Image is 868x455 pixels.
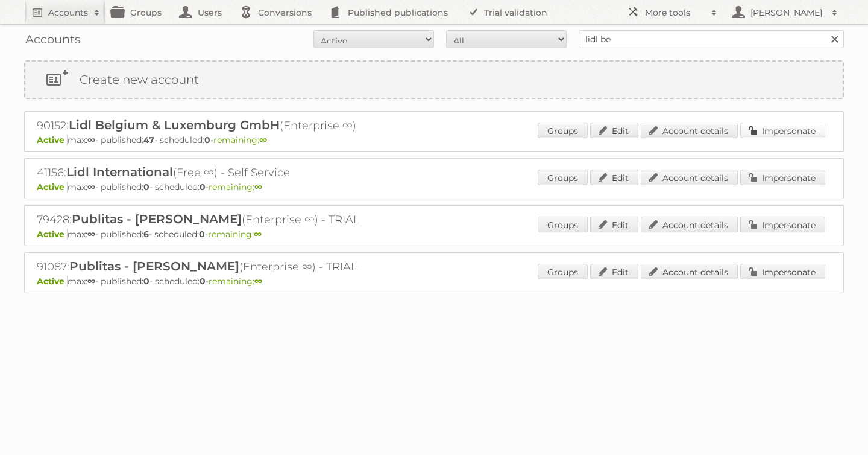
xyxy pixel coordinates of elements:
span: Publitas - [PERSON_NAME] [69,259,239,273]
strong: 47 [143,135,154,145]
strong: ∞ [87,135,95,145]
span: remaining: [209,182,262,192]
strong: 0 [143,276,149,287]
a: Create new account [25,62,843,98]
a: Impersonate [740,122,825,138]
h2: [PERSON_NAME] [747,7,826,19]
a: Impersonate [740,217,825,232]
span: Lidl International [66,165,173,179]
strong: ∞ [254,229,262,240]
h2: 91087: (Enterprise ∞) - TRIAL [37,259,459,275]
h2: Accounts [48,7,88,19]
span: Publitas - [PERSON_NAME] [72,212,242,226]
h2: 79428: (Enterprise ∞) - TRIAL [37,212,459,227]
span: Active [37,276,68,287]
p: max: - published: - scheduled: - [37,229,831,240]
h2: More tools [645,7,705,19]
p: max: - published: - scheduled: - [37,182,831,192]
span: Active [37,229,68,240]
a: Account details [641,217,738,232]
span: Active [37,135,68,145]
span: remaining: [209,276,262,287]
span: remaining: [208,229,262,240]
strong: 0 [199,229,205,240]
a: Account details [641,170,738,185]
strong: 0 [200,182,206,192]
a: Groups [538,122,588,138]
p: max: - published: - scheduled: - [37,276,831,287]
strong: ∞ [259,135,267,145]
span: Lidl Belgium & Luxemburg GmbH [69,118,280,132]
span: remaining: [213,135,267,145]
strong: ∞ [87,229,95,240]
a: Impersonate [740,264,825,279]
strong: 6 [143,229,149,240]
a: Groups [538,264,588,279]
h2: 90152: (Enterprise ∞) [37,118,459,133]
strong: 0 [204,135,210,145]
span: Active [37,182,68,192]
a: Groups [538,170,588,185]
a: Edit [590,170,638,185]
a: Impersonate [740,170,825,185]
strong: ∞ [254,276,262,287]
a: Groups [538,217,588,232]
strong: ∞ [87,182,95,192]
a: Edit [590,264,638,279]
strong: 0 [200,276,206,287]
a: Edit [590,122,638,138]
p: max: - published: - scheduled: - [37,135,831,145]
a: Edit [590,217,638,232]
strong: ∞ [87,276,95,287]
strong: ∞ [254,182,262,192]
a: Account details [641,122,738,138]
h2: 41156: (Free ∞) - Self Service [37,165,459,180]
a: Account details [641,264,738,279]
strong: 0 [143,182,149,192]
